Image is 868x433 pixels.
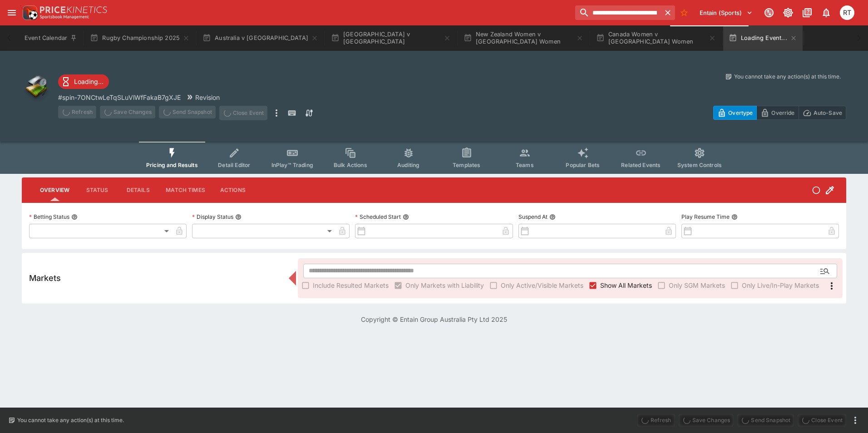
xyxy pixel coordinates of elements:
div: Richard Tatton [840,5,854,20]
h5: Markets [29,273,61,283]
svg: More [826,280,837,291]
img: other.png [22,73,51,102]
p: Revision [195,93,220,102]
button: Documentation [799,5,815,21]
button: Open [817,263,833,279]
img: Sportsbook Management [40,15,89,19]
p: Overtype [728,108,753,118]
button: Canada Women v [GEOGRAPHIC_DATA] Women [591,25,721,51]
button: Suspend At [549,214,556,220]
button: Overview [33,179,77,201]
span: Templates [453,162,480,168]
button: Override [756,106,799,120]
p: Scheduled Start [355,213,401,221]
button: Scheduled Start [403,214,409,220]
span: Only Markets with Liability [405,280,484,290]
span: Only Live/In-Play Markets [742,280,819,290]
img: PriceKinetics [40,6,107,13]
button: Notifications [818,5,834,21]
button: [GEOGRAPHIC_DATA] v [GEOGRAPHIC_DATA] [325,25,456,51]
div: Event type filters [139,142,729,174]
button: Betting Status [71,214,78,220]
img: PriceKinetics Logo [20,4,38,22]
button: Toggle light/dark mode [780,5,796,21]
button: Auto-Save [799,106,846,120]
span: Auditing [397,162,419,168]
button: more [850,415,861,426]
span: System Controls [677,162,722,168]
p: You cannot take any action(s) at this time. [734,73,841,81]
span: Include Resulted Markets [313,280,389,290]
button: open drawer [4,5,20,21]
button: Australia v [GEOGRAPHIC_DATA] [197,25,324,51]
button: Play Resume Time [731,214,738,220]
button: Actions [212,179,253,201]
p: Suspend At [518,213,547,221]
button: Match Times [158,179,212,201]
p: Display Status [192,213,233,221]
p: You cannot take any action(s) at this time. [17,416,124,424]
p: Play Resume Time [681,213,730,221]
span: Pricing and Results [146,162,198,168]
button: Connected to PK [761,5,777,21]
button: Display Status [235,214,242,220]
p: Betting Status [29,213,69,221]
button: Status [77,179,118,201]
span: InPlay™ Trading [271,162,313,168]
span: Teams [516,162,534,168]
span: Popular Bets [566,162,600,168]
span: Bulk Actions [334,162,367,168]
span: Only SGM Markets [669,280,725,290]
span: Only Active/Visible Markets [501,280,583,290]
button: Event Calendar [19,25,83,51]
button: Overtype [713,106,757,120]
button: Select Tenant [694,5,758,20]
button: Richard Tatton [837,3,857,23]
button: Rugby Championship 2025 [84,25,195,51]
div: Start From [713,106,846,120]
button: No Bookmarks [677,5,691,20]
p: Override [771,108,794,118]
input: search [575,5,660,20]
button: New Zealand Women v [GEOGRAPHIC_DATA] Women [458,25,589,51]
p: Loading... [74,77,104,86]
span: Show All Markets [600,280,652,290]
span: Related Events [621,162,661,168]
p: Copy To Clipboard [58,93,181,102]
span: Detail Editor [218,162,250,168]
button: Loading Event... [723,25,803,51]
p: Auto-Save [814,108,842,118]
button: Details [118,179,158,201]
button: more [271,106,282,120]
